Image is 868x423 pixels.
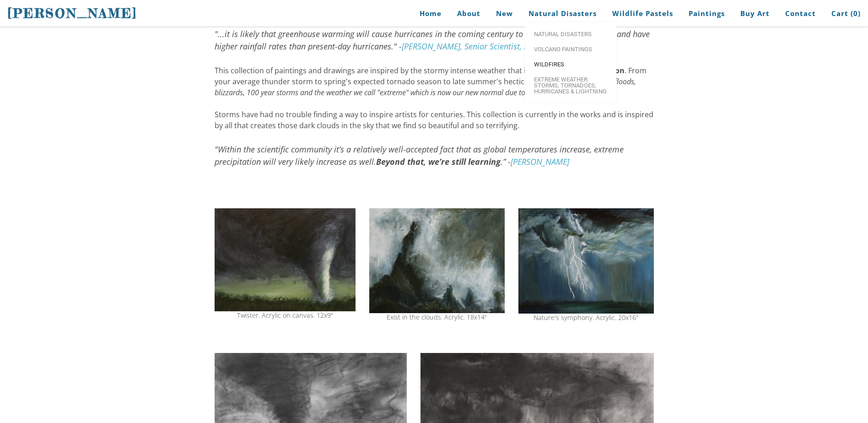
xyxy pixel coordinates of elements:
a: Buy Art [733,3,776,24]
a: Contact [778,3,823,24]
span: [PERSON_NAME] [7,5,137,21]
img: clouds over mountains [369,208,505,313]
span: Wildfires [534,61,607,67]
a: New [489,3,520,24]
a: Cart (0) [825,3,861,24]
a: Home [406,3,448,24]
a: Natural Disasters [522,3,604,24]
div: Exist in the clouds. Acrylic. 18x14" [369,314,505,320]
a: Volcano paintings [525,42,616,57]
span: Extreme Weather: Storms, Tornadoes, Hurricanes & Lightning [534,76,607,94]
font: "...it is likely that greenhouse warming will cause hurricanes in the coming century to be more i... [215,28,650,52]
div: Nature's symphony. Acrylic. 20x16" [518,315,654,321]
a: About [450,3,487,24]
div: This collection of paintings and drawings are inspired by the stormy intense weather that is . Fr... [215,65,654,131]
a: [PERSON_NAME] [7,5,137,22]
img: twister [215,208,356,311]
a: Extreme Weather: Storms, Tornadoes, Hurricanes & Lightning [525,72,616,99]
a: Wildfires [525,57,616,72]
font: "Within the scientific community it’s a relatively well-accepted fact that as global temperatures... [215,144,624,167]
a: [PERSON_NAME] [511,156,569,167]
a: [PERSON_NAME], Senior Scientist, NOAA/GFDL [402,41,567,52]
span: Natural Disasters [534,31,607,37]
a: Paintings [682,3,732,24]
em: to the floods, blizzards, 100 year storms and the weather we call "extreme" which is now our new ... [215,76,636,98]
div: Twister. Acrylic on canvas. 12x9" [215,312,356,319]
img: lightning painting [518,208,654,314]
a: Natural Disasters [525,27,616,42]
span: 0 [853,9,858,18]
a: Wildlife Pastels [605,3,680,24]
strong: Beyond that, we’re still learning [376,156,501,167]
span: Volcano paintings [534,46,607,52]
